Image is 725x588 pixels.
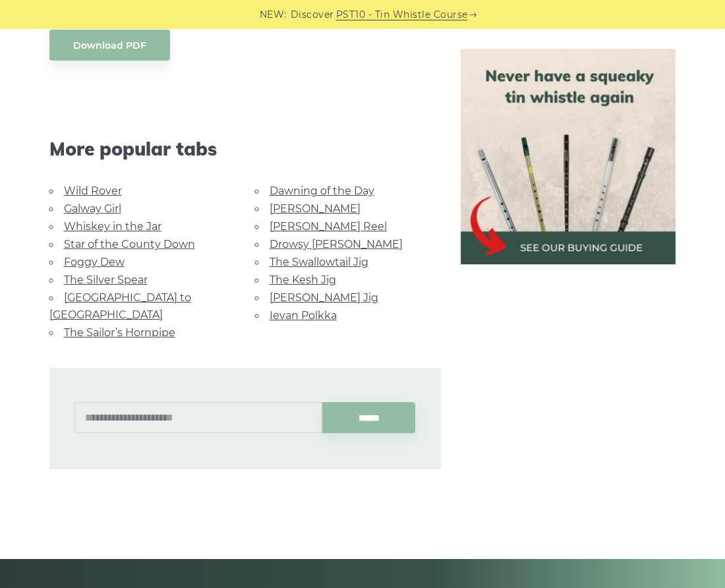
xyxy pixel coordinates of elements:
[64,274,148,286] a: The Silver Spear
[270,309,337,322] a: Ievan Polkka
[260,7,287,22] span: NEW:
[270,274,336,286] a: The Kesh Jig
[64,238,195,250] a: Star of the County Down
[270,202,361,215] a: [PERSON_NAME]
[336,7,468,22] a: PST10 - Tin Whistle Course
[270,185,374,197] a: Dawning of the Day
[270,220,387,233] a: [PERSON_NAME] Reel
[49,291,191,321] a: [GEOGRAPHIC_DATA] to [GEOGRAPHIC_DATA]
[270,238,403,250] a: Drowsy [PERSON_NAME]
[291,7,334,22] span: Discover
[461,49,676,264] img: tin whistle buying guide
[64,220,161,233] a: Whiskey in the Jar
[270,291,378,304] a: [PERSON_NAME] Jig
[49,30,170,61] a: Download PDF
[64,326,175,339] a: The Sailor’s Hornpipe
[64,185,122,197] a: Wild Rover
[64,256,125,268] a: Foggy Dew
[64,202,121,215] a: Galway Girl
[49,138,441,160] span: More popular tabs
[270,256,368,268] a: The Swallowtail Jig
